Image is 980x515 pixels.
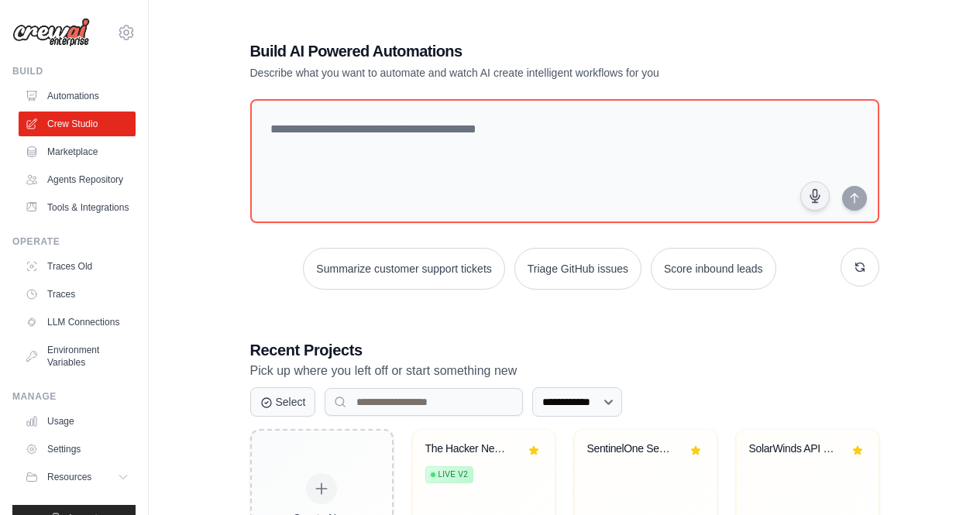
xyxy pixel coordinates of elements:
button: Get new suggestions [841,248,879,287]
button: Resources [19,465,136,489]
button: Score inbound leads [651,248,776,290]
a: Agents Repository [19,167,136,192]
button: Click to speak your automation idea [800,181,830,211]
a: Traces Old [19,254,136,279]
h1: Build AI Powered Automations [250,40,771,62]
a: Automations [19,84,136,108]
a: Settings [19,437,136,462]
h3: Recent Projects [250,339,879,361]
div: Build [12,65,136,77]
a: Tools & Integrations [19,195,136,220]
button: Triage GitHub issues [514,248,641,290]
a: Traces [19,282,136,307]
a: Marketplace [19,139,136,164]
button: Remove from favorites [849,442,866,459]
span: Live v2 [438,469,468,481]
button: Summarize customer support tickets [303,248,504,290]
div: Operate [12,235,136,248]
p: Describe what you want to automate and watch AI create intelligent workflows for you [250,65,771,81]
img: Logo [12,18,90,47]
a: Usage [19,409,136,434]
button: Remove from favorites [687,442,704,459]
button: Select [250,387,316,417]
a: LLM Connections [19,310,136,335]
span: Resources [47,471,91,483]
a: Environment Variables [19,338,136,375]
div: Manage [12,390,136,403]
div: SolarWinds API Network Monitoring Automation [749,442,843,456]
a: Crew Studio [19,112,136,136]
div: SentinelOne Security Data Analysis [587,442,681,456]
div: The Hacker News Auto-Monitor + Threat Intelligence Analyzer [425,442,519,456]
button: Remove from favorites [525,442,542,459]
p: Pick up where you left off or start something new [250,361,879,381]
